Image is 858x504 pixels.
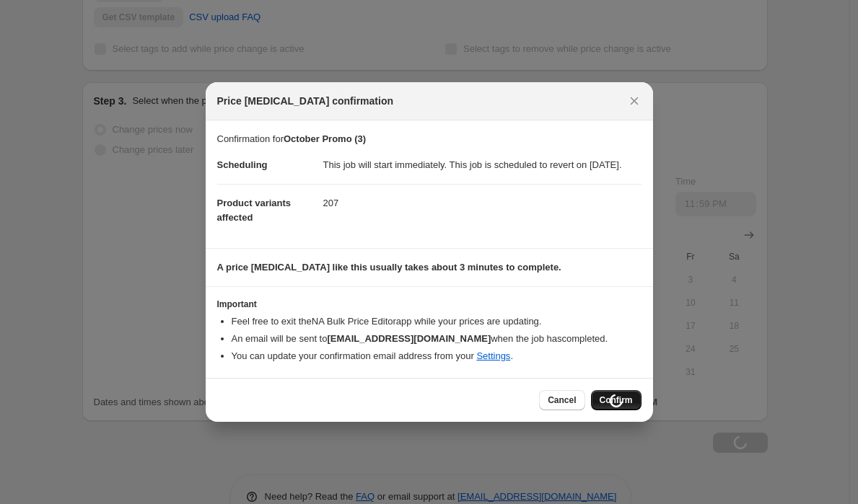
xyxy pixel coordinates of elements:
span: Cancel [548,394,576,406]
button: Close [624,91,644,111]
h3: Important [217,299,642,310]
b: [EMAIL_ADDRESS][DOMAIN_NAME] [327,333,491,344]
b: October Promo (3) [284,133,366,144]
li: An email will be sent to when the job has completed . [232,332,642,346]
span: Product variants affected [217,198,292,223]
dd: This job will start immediately. This job is scheduled to revert on [DATE]. [323,146,642,184]
a: Settings [476,350,510,361]
button: Cancel [539,390,585,410]
li: Feel free to exit the NA Bulk Price Editor app while your prices are updating. [232,314,642,329]
span: Scheduling [217,159,268,170]
li: You can update your confirmation email address from your . [232,349,642,363]
span: Price [MEDICAL_DATA] confirmation [217,94,394,108]
b: A price [MEDICAL_DATA] like this usually takes about 3 minutes to complete. [217,262,561,273]
dd: 207 [323,184,642,222]
p: Confirmation for [217,132,642,146]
